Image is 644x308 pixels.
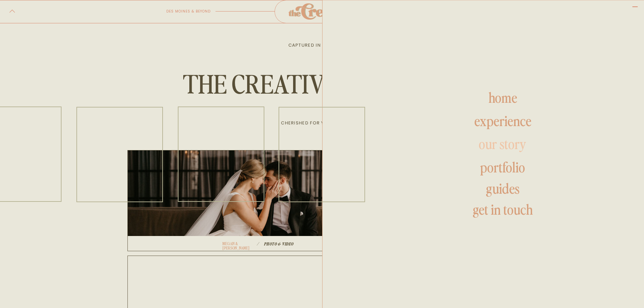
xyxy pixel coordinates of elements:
a: home [405,90,601,106]
a: guides [399,181,607,197]
a: our story [393,137,613,153]
a: experience [405,114,601,130]
a: portfolio [399,160,607,176]
a: get in touch [399,202,607,218]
